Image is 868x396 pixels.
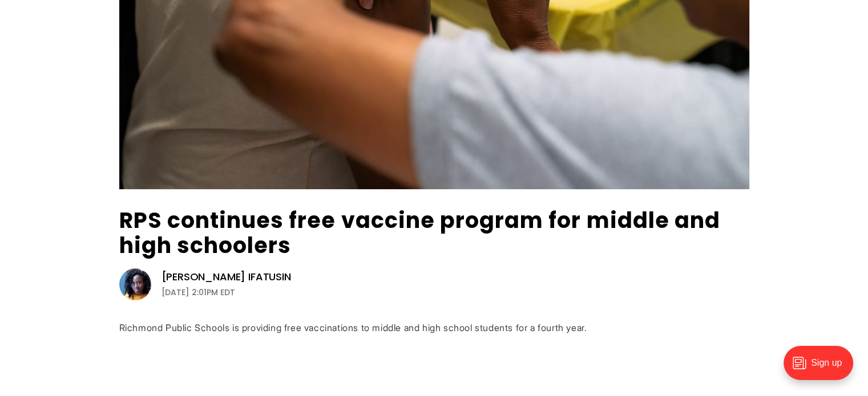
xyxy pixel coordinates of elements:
a: RPS continues free vaccine program for middle and high schoolers [119,205,720,260]
time: [DATE] 2:01PM EDT [162,285,235,299]
div: Richmond Public Schools is providing free vaccinations to middle and high school students for a f... [119,322,749,334]
img: Victoria A. Ifatusin [119,268,151,300]
iframe: portal-trigger [774,340,868,396]
a: [PERSON_NAME] Ifatusin [162,270,291,284]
